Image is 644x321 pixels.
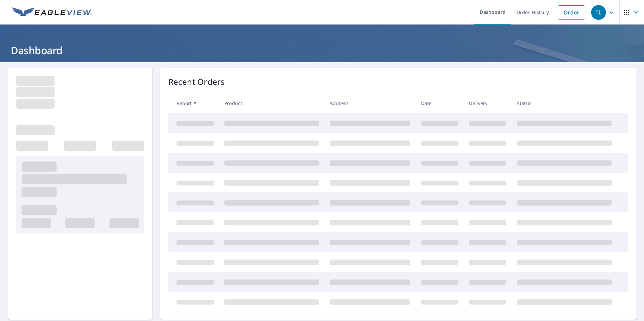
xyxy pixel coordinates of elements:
th: Delivery [463,93,512,113]
th: Product [219,93,324,113]
a: Order [558,5,585,20]
img: EV Logo [12,7,92,17]
th: Report # [168,93,219,113]
th: Address [324,93,416,113]
th: Status [512,93,617,113]
h1: Dashboard [8,43,636,57]
div: TL [591,5,606,20]
p: Recent Orders [168,76,225,88]
th: Date [416,93,464,113]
